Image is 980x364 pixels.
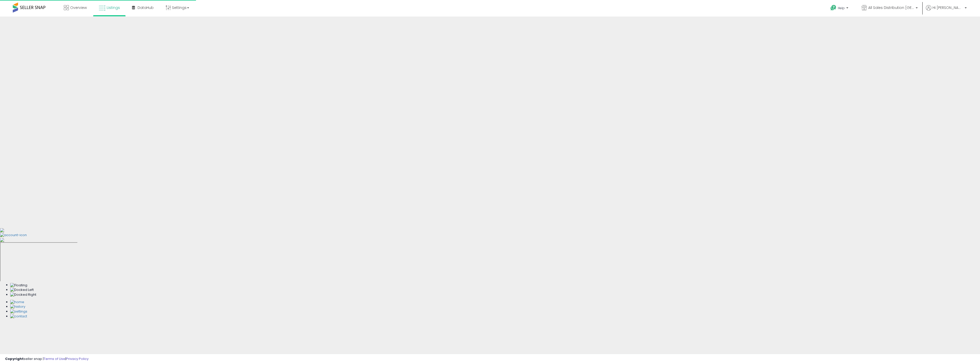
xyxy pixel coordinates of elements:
span: Listings [107,5,120,10]
i: Get Help [830,5,837,11]
span: Overview [70,5,87,10]
img: Docked Right [10,292,36,297]
span: Help [838,6,845,10]
img: Docked Left [10,288,34,292]
span: Hi [PERSON_NAME] [933,5,963,10]
img: Settings [10,309,27,314]
span: DataHub [138,5,154,10]
a: Hi [PERSON_NAME] [926,5,967,17]
img: Floating [10,283,27,288]
span: All Sales Distribution [GEOGRAPHIC_DATA] [868,5,914,10]
img: History [10,304,25,309]
a: Help [826,1,853,17]
img: Home [10,300,24,305]
img: Contact [10,314,27,319]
